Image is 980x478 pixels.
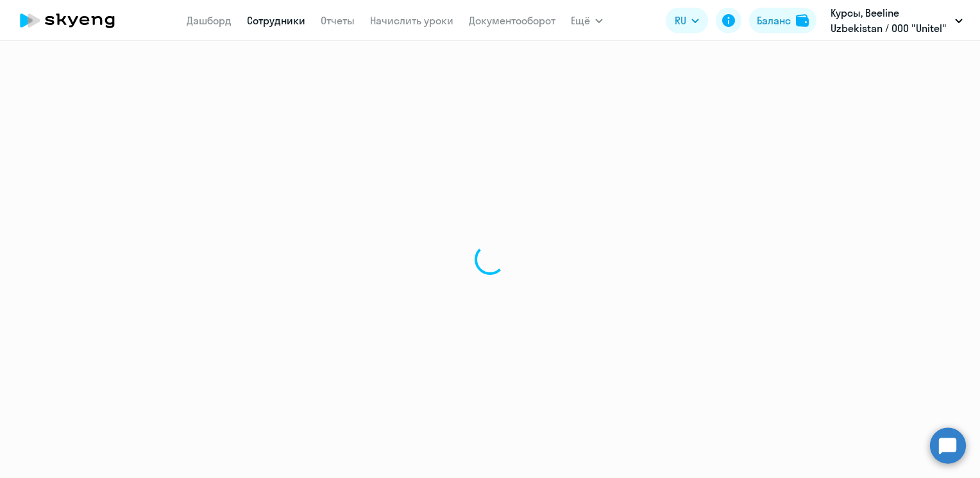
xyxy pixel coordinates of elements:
button: RU [666,8,708,33]
div: Баланс [757,13,791,28]
a: Дашборд [187,14,232,27]
button: Балансbalance [749,8,816,33]
button: Курсы, Beeline Uzbekistan / ООО "Unitel" [824,5,969,36]
p: Курсы, Beeline Uzbekistan / ООО "Unitel" [831,5,950,36]
a: Документооборот [469,14,555,27]
a: Сотрудники [247,14,305,27]
a: Отчеты [321,14,355,27]
a: Начислить уроки [370,14,453,27]
button: Ещё [571,8,603,33]
img: balance [796,14,809,27]
span: RU [675,13,686,28]
span: Ещё [571,13,590,28]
